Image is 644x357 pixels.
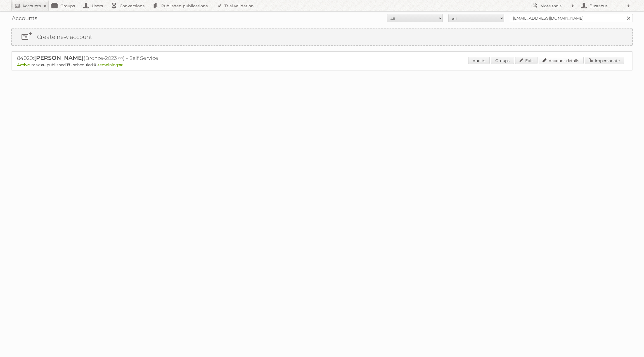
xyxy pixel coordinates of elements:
[585,57,624,64] a: Impersonate
[539,57,584,64] a: Account details
[98,62,123,67] span: remaining:
[67,62,70,67] strong: 17
[41,62,44,67] strong: ∞
[17,62,31,67] span: Active
[515,57,538,64] a: Edit
[22,3,41,9] h2: Accounts
[34,55,84,61] span: [PERSON_NAME]
[17,55,213,62] h2: 84020: (Bronze-2023 ∞) - Self Service
[17,62,627,67] p: max: - published: - scheduled: -
[12,29,632,45] a: Create new account
[94,62,96,67] strong: 0
[541,3,569,9] h2: More tools
[468,57,490,64] a: Audits
[588,3,624,9] h2: Busranur
[119,62,123,67] strong: ∞
[491,57,514,64] a: Groups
